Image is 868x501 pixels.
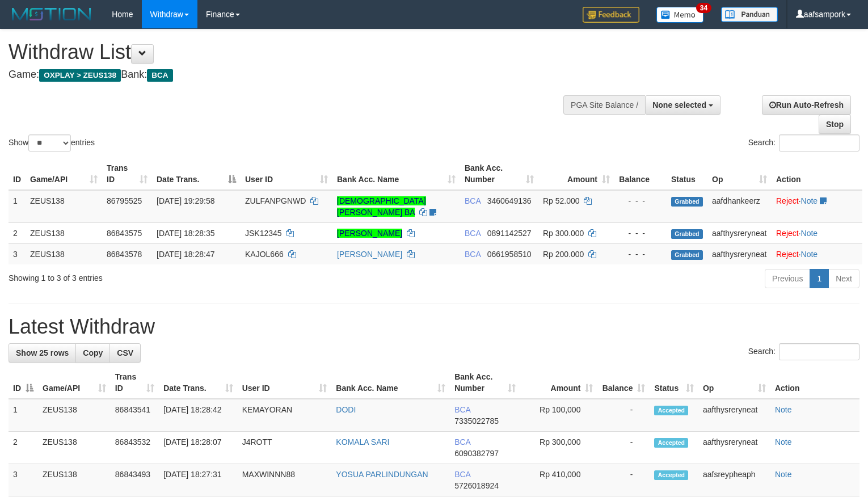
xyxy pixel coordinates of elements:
span: BCA [465,229,481,238]
td: 86843493 [111,464,159,496]
span: Rp 300.000 [543,229,584,238]
label: Search: [748,343,859,360]
td: MAXWINNN88 [238,464,332,496]
span: Accepted [654,406,688,415]
img: Button%20Memo.svg [656,7,704,23]
td: ZEUS138 [26,243,102,264]
th: Bank Acc. Name: activate to sort column ascending [332,158,460,190]
span: None selected [652,100,706,110]
th: ID: activate to sort column descending [9,367,38,399]
td: ZEUS138 [38,464,111,496]
span: BCA [454,437,470,447]
td: [DATE] 18:28:07 [159,432,238,464]
td: [DATE] 18:27:31 [159,464,238,496]
span: OXPLAY > ZEUS138 [39,69,121,82]
a: [PERSON_NAME] [337,229,402,238]
div: PGA Site Balance / [563,95,645,115]
span: Grabbed [671,250,703,260]
td: aafthysreryneat [698,432,770,464]
span: Accepted [654,438,688,448]
th: ID [9,158,26,190]
th: Status [667,158,707,190]
a: CSV [109,343,141,363]
td: aafthysreryneat [698,399,770,432]
td: KEMAYORAN [238,399,332,432]
td: 2 [9,222,26,243]
img: panduan.png [721,7,778,22]
a: Copy [75,343,110,363]
th: Trans ID: activate to sort column ascending [111,367,159,399]
td: Rp 300,000 [520,432,597,464]
a: YOSUA PARLINDUNGAN [336,470,428,479]
td: · [772,243,862,264]
td: - [597,432,650,464]
span: CSV [117,348,133,357]
h4: Game: Bank: [9,69,567,81]
th: User ID: activate to sort column ascending [238,367,332,399]
span: Copy [83,348,103,357]
td: aafsreypheaph [698,464,770,496]
span: 34 [696,3,711,13]
td: ZEUS138 [38,399,111,432]
span: BCA [454,470,470,479]
span: BCA [454,405,470,414]
th: Action [770,367,859,399]
a: KOMALA SARI [336,437,389,447]
td: J4ROTT [238,432,332,464]
th: Op: activate to sort column ascending [698,367,770,399]
h1: Withdraw List [9,41,567,64]
th: User ID: activate to sort column ascending [241,158,332,190]
td: [DATE] 18:28:42 [159,399,238,432]
span: 86843575 [107,229,142,238]
td: 2 [9,432,38,464]
td: · [772,190,862,223]
td: Rp 100,000 [520,399,597,432]
td: ZEUS138 [38,432,111,464]
a: Stop [819,115,851,134]
td: 86843541 [111,399,159,432]
th: Op: activate to sort column ascending [707,158,772,190]
td: ZEUS138 [26,190,102,223]
span: 86843578 [107,250,142,259]
td: aafthysreryneat [707,222,772,243]
td: aafthysreryneat [707,243,772,264]
th: Amount: activate to sort column ascending [520,367,597,399]
a: Note [801,229,818,238]
span: BCA [147,69,172,82]
a: DODI [336,405,356,414]
span: Show 25 rows [16,348,69,357]
th: Action [772,158,862,190]
span: [DATE] 18:28:35 [157,229,214,238]
a: [PERSON_NAME] [337,250,402,259]
label: Search: [748,134,859,151]
th: Balance [614,158,667,190]
th: Status: activate to sort column ascending [650,367,698,399]
a: Run Auto-Refresh [762,95,851,115]
span: Copy 6090382797 to clipboard [454,449,499,458]
th: Bank Acc. Number: activate to sort column ascending [450,367,520,399]
td: 1 [9,190,26,223]
a: Note [801,250,818,259]
th: Game/API: activate to sort column ascending [38,367,111,399]
td: aafdhankeerz [707,190,772,223]
span: KAJOL666 [245,250,284,259]
div: - - - [619,228,662,239]
td: 1 [9,399,38,432]
span: Copy 7335022785 to clipboard [454,416,499,426]
a: Reject [776,229,799,238]
div: - - - [619,195,662,207]
a: Previous [765,269,810,288]
a: [DEMOGRAPHIC_DATA][PERSON_NAME] BA [337,196,426,217]
th: Date Trans.: activate to sort column descending [152,158,241,190]
span: Grabbed [671,229,703,239]
a: Next [828,269,859,288]
td: - [597,464,650,496]
button: None selected [645,95,720,115]
td: - [597,399,650,432]
span: [DATE] 19:29:58 [157,196,214,205]
span: Accepted [654,470,688,480]
span: Rp 52.000 [543,196,580,205]
span: ZULFANPGNWD [245,196,306,205]
th: Trans ID: activate to sort column ascending [102,158,152,190]
span: Copy 0891142527 to clipboard [487,229,532,238]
